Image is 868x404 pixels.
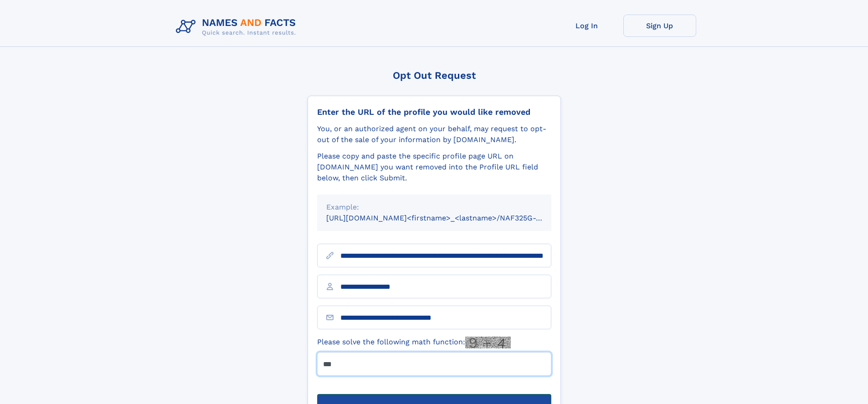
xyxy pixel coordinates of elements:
[326,202,542,213] div: Example:
[308,70,561,81] div: Opt Out Request
[317,151,551,184] div: Please copy and paste the specific profile page URL on [DOMAIN_NAME] you want removed into the Pr...
[317,123,551,145] div: You, or an authorized agent on your behalf, may request to opt-out of the sale of your informatio...
[550,15,623,37] a: Log In
[623,15,696,37] a: Sign Up
[317,107,551,117] div: Enter the URL of the profile you would like removed
[326,214,569,222] small: [URL][DOMAIN_NAME]<firstname>_<lastname>/NAF325G-xxxxxxxx
[317,337,511,348] label: Please solve the following math function:
[172,15,303,39] img: Logo Names and Facts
